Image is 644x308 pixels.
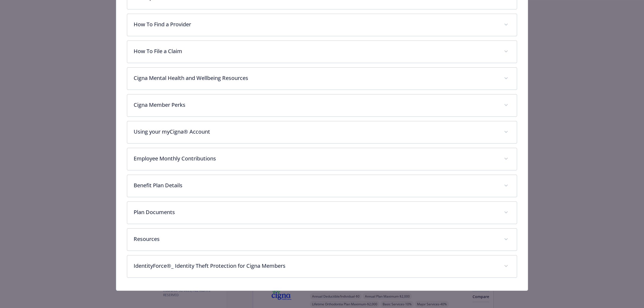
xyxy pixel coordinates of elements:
p: Resources [134,235,497,243]
div: Resources [127,229,517,251]
div: Plan Documents [127,202,517,224]
p: Using your myCigna® Account [134,128,497,136]
div: Using your myCigna® Account [127,121,517,143]
div: How To Find a Provider [127,14,517,36]
div: Benefit Plan Details [127,175,517,197]
p: Employee Monthly Contributions [134,155,497,163]
div: IdentityForce®_ Identity Theft Protection for Cigna Members [127,255,517,277]
p: Cigna Mental Health and Wellbeing Resources [134,74,497,82]
p: Plan Documents [134,208,497,216]
p: Cigna Member Perks [134,101,497,109]
div: Cigna Mental Health and Wellbeing Resources [127,68,517,90]
p: How To File a Claim [134,47,497,55]
p: Benefit Plan Details [134,181,497,189]
div: Employee Monthly Contributions [127,148,517,170]
div: How To File a Claim [127,41,517,63]
p: IdentityForce®_ Identity Theft Protection for Cigna Members [134,262,497,270]
p: How To Find a Provider [134,20,497,28]
div: Cigna Member Perks [127,94,517,116]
